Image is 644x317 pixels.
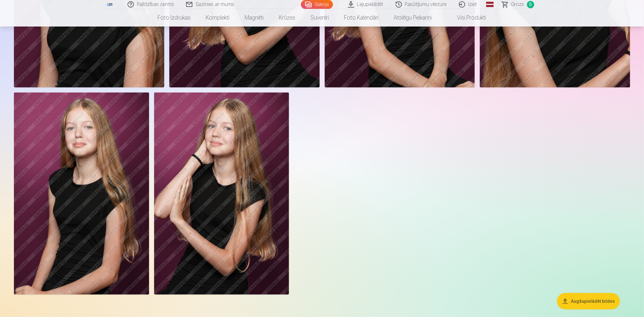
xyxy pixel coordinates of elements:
[303,9,337,27] a: Suvenīri
[440,9,494,27] a: Visi produkti
[198,9,237,27] a: Komplekti
[237,9,272,27] a: Magnēti
[337,9,386,27] a: Foto kalendāri
[272,9,303,27] a: Krūzes
[386,9,440,27] a: Atslēgu piekariņi
[511,1,524,8] span: Grozs
[106,3,113,6] img: /fa1
[527,1,534,8] span: 0
[557,293,620,309] button: Augšupielādēt bildes
[150,9,198,27] a: Foto izdrukas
